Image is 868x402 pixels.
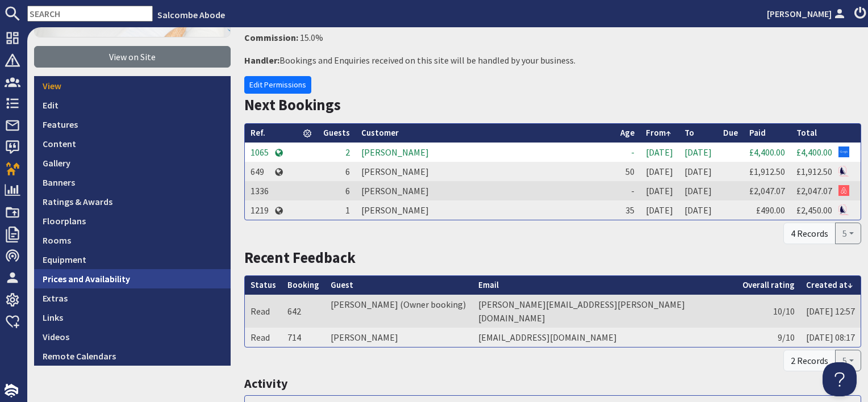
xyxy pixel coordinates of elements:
[244,76,311,94] a: Edit Permissions
[34,346,231,366] a: Remote Calendars
[838,146,849,157] img: Referer: Google
[34,95,231,115] a: Edit
[27,6,153,22] input: SEARCH
[615,162,640,181] td: 50
[361,127,399,138] a: Customer
[244,248,356,267] a: Recent Feedback
[800,328,861,347] td: [DATE] 08:17
[838,204,849,215] img: Referer: Salcombe Abode
[345,185,350,196] span: 6
[742,279,795,290] a: Overall rating
[838,185,849,196] img: Referer: Airbnb
[287,279,319,290] a: Booking
[356,143,615,162] td: [PERSON_NAME]
[749,185,785,196] a: £2,047.07
[245,143,274,162] td: 1065
[737,295,800,328] td: 10/10
[325,328,473,347] td: [PERSON_NAME]
[615,143,640,162] td: -
[325,295,473,328] td: [PERSON_NAME] (Owner booking)
[34,327,231,346] a: Videos
[767,7,848,20] a: [PERSON_NAME]
[783,350,836,371] div: 2 Records
[823,362,857,396] iframe: Toggle Customer Support
[34,192,231,211] a: Ratings & Awards
[34,46,231,68] a: View on Site
[640,181,679,200] td: [DATE]
[640,143,679,162] td: [DATE]
[835,223,861,244] button: 5
[478,279,499,290] a: Email
[796,204,832,216] a: £2,450.00
[34,231,231,250] a: Rooms
[796,185,832,196] a: £2,047.07
[323,127,350,138] a: Guests
[749,146,785,158] a: £4,400.00
[245,295,282,328] td: Read
[251,279,276,290] a: Status
[244,32,298,43] strong: Commission:
[685,127,694,138] a: To
[287,332,301,343] a: 714
[245,181,274,200] td: 1336
[800,295,861,328] td: [DATE] 12:57
[796,146,832,158] a: £4,400.00
[473,295,737,328] td: [PERSON_NAME][EMAIL_ADDRESS][PERSON_NAME][DOMAIN_NAME]
[34,115,231,134] a: Features
[737,328,800,347] td: 9/10
[345,166,350,177] span: 6
[34,76,231,95] a: View
[473,328,737,347] td: [EMAIL_ADDRESS][DOMAIN_NAME]
[679,162,717,181] td: [DATE]
[356,181,615,200] td: [PERSON_NAME]
[245,162,274,181] td: 649
[244,375,287,391] a: Activity
[783,223,836,244] div: 4 Records
[356,162,615,181] td: [PERSON_NAME]
[806,279,853,290] a: Created at
[749,127,766,138] a: Paid
[796,166,832,177] a: £1,912.50
[679,200,717,220] td: [DATE]
[300,32,323,43] span: 15.0%
[620,127,635,138] a: Age
[251,127,265,138] a: Ref.
[331,279,353,290] a: Guest
[640,162,679,181] td: [DATE]
[835,350,861,371] button: 5
[34,153,231,173] a: Gallery
[5,384,18,397] img: staytech_i_w-64f4e8e9ee0a9c174fd5317b4b171b261742d2d393467e5bdba4413f4f884c10.svg
[244,53,861,67] p: Bookings and Enquiries received on this site will be handled by your business.
[679,181,717,200] td: [DATE]
[34,269,231,288] a: Prices and Availability
[796,127,817,138] a: Total
[34,173,231,192] a: Banners
[287,305,301,317] a: 642
[345,146,350,158] span: 2
[640,200,679,220] td: [DATE]
[157,9,225,20] a: Salcombe Abode
[717,124,744,143] th: Due
[679,143,717,162] td: [DATE]
[244,95,341,114] a: Next Bookings
[34,250,231,269] a: Equipment
[749,166,785,177] a: £1,912.50
[646,127,671,138] a: From
[245,200,274,220] td: 1219
[838,166,849,177] img: Referer: Salcombe Abode
[756,204,785,216] a: £490.00
[244,55,279,66] strong: Handler:
[356,200,615,220] td: [PERSON_NAME]
[615,181,640,200] td: -
[345,204,350,216] span: 1
[34,288,231,308] a: Extras
[245,328,282,347] td: Read
[34,211,231,231] a: Floorplans
[34,134,231,153] a: Content
[34,308,231,327] a: Links
[615,200,640,220] td: 35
